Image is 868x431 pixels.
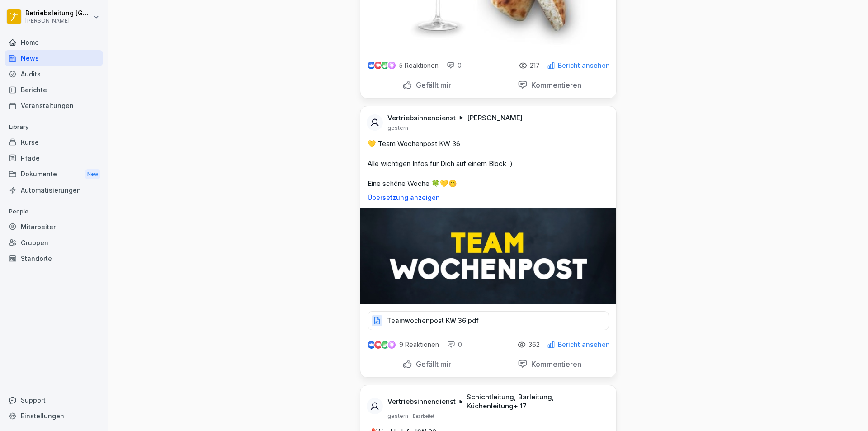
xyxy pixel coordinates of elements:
[399,341,439,348] p: 9 Reaktionen
[25,9,91,17] p: Betriebsleitung [GEOGRAPHIC_DATA]
[447,340,462,349] div: 0
[368,194,609,201] p: Übersetzung anzeigen
[5,134,103,150] a: Kurse
[5,251,103,266] a: Standorte
[528,81,581,90] p: Kommentieren
[5,34,103,50] a: Home
[25,18,91,24] p: [PERSON_NAME]
[5,150,103,166] a: Pfade
[412,360,451,369] p: Gefällt mir
[467,114,523,123] p: [PERSON_NAME]
[85,169,100,180] div: New
[5,235,103,251] a: Gruppen
[467,393,605,411] p: Schichtleitung, Barleitung, Küchenleitung + 17
[5,66,103,82] a: Audits
[399,62,439,69] p: 5 Reaktionen
[528,360,581,369] p: Kommentieren
[528,341,540,348] p: 362
[5,166,103,183] div: Dokumente
[388,62,396,70] img: inspiring
[5,166,103,183] a: DokumenteNew
[5,98,103,114] a: Veranstaltungen
[368,139,609,189] p: 💛 Team Wochenpost KW 36 Alle wichtigen Infos für Dich auf einem Block :) Eine schöne Woche 🍀💛😊
[5,392,103,408] div: Support
[387,412,408,420] p: gestern
[530,62,540,69] p: 217
[387,124,408,132] p: gestern
[558,341,610,348] p: Bericht ansehen
[5,182,103,198] a: Automatisierungen
[447,61,462,70] div: 0
[368,62,375,69] img: like
[5,82,103,98] a: Berichte
[413,412,434,420] p: Bearbeitet
[5,219,103,235] a: Mitarbeiter
[5,50,103,66] a: News
[5,120,103,134] p: Library
[375,341,382,348] img: love
[5,204,103,219] p: People
[368,319,609,328] a: Teamwochenpost KW 36.pdf
[381,62,389,69] img: celebrate
[368,341,375,348] img: like
[387,397,456,406] p: Vertriebsinnendienst
[5,408,103,424] a: Einstellungen
[381,341,389,349] img: celebrate
[387,114,456,123] p: Vertriebsinnendienst
[388,341,396,349] img: inspiring
[387,316,479,325] p: Teamwochenpost KW 36.pdf
[360,208,616,304] img: iw3r0wiqlwdtw8hfnx4k8z5m.png
[558,62,610,69] p: Bericht ansehen
[412,81,451,90] p: Gefällt mir
[375,62,382,69] img: love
